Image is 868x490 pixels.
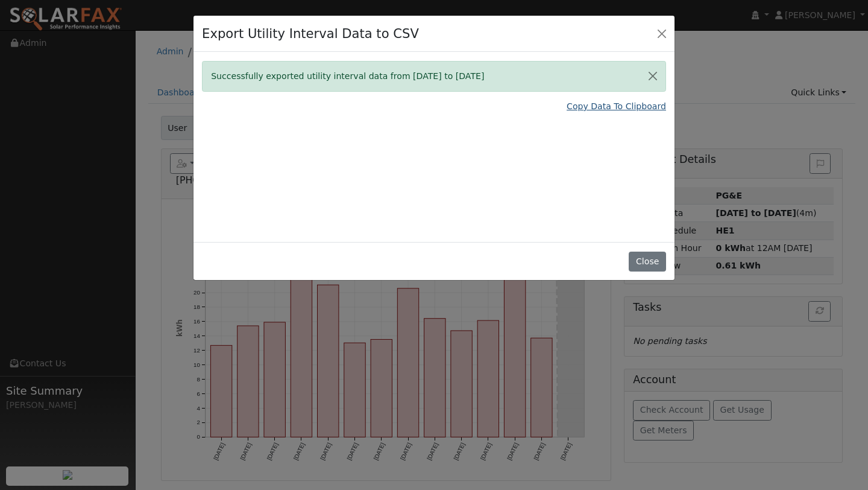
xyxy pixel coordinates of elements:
a: Copy Data To Clipboard [567,100,666,113]
button: Close [640,62,665,91]
div: Successfully exported utility interval data from [DATE] to [DATE] [202,61,666,92]
h4: Export Utility Interval Data to CSV [202,24,419,43]
button: Close [653,25,670,42]
button: Close [629,252,665,272]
